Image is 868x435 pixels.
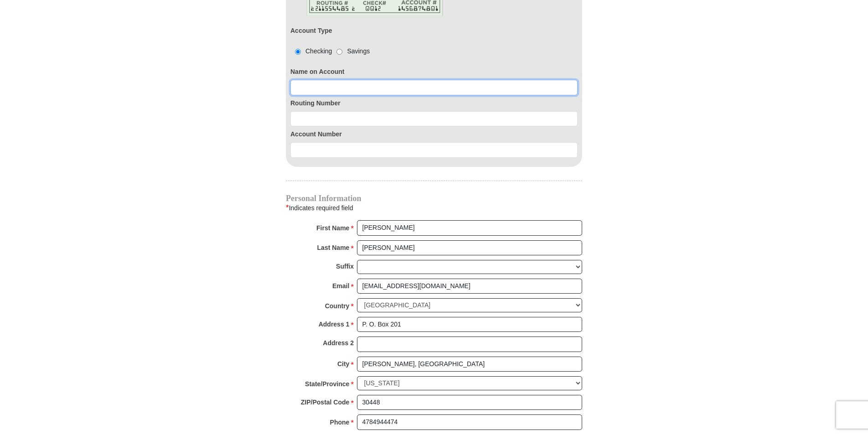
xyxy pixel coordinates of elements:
strong: Email [332,280,349,292]
strong: First Name [316,222,349,234]
label: Account Number [290,129,578,139]
div: Indicates required field [286,202,582,214]
label: Name on Account [290,67,578,77]
strong: Suffix [336,260,354,273]
div: Checking Savings [290,47,370,56]
label: Account Type [290,26,332,36]
strong: Country [325,300,350,312]
strong: Address 2 [323,337,354,349]
strong: ZIP/Postal Code [301,396,350,409]
strong: Phone [330,416,350,429]
strong: City [337,357,349,370]
strong: Address 1 [319,318,350,331]
strong: State/Province [305,378,349,390]
h4: Personal Information [286,195,582,202]
strong: Last Name [317,241,350,254]
label: Routing Number [290,98,578,108]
